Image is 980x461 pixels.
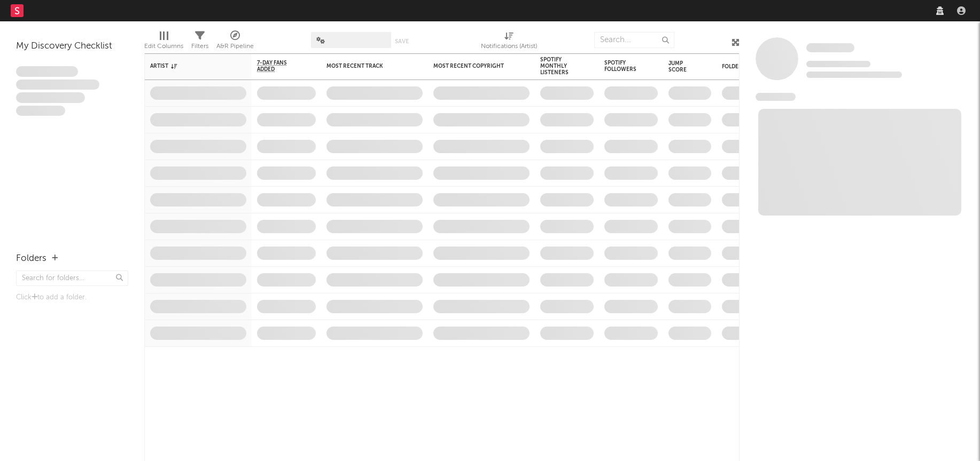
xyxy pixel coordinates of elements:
[16,271,128,286] input: Search for folders...
[668,60,695,73] div: Jump Score
[144,27,183,58] div: Edit Columns
[16,92,85,103] span: Praesent ac interdum
[16,252,46,265] div: Folders
[433,63,514,69] div: Most Recent Copyright
[806,61,870,67] span: Tracking Since: [DATE]
[756,93,796,101] span: News Feed
[481,40,537,53] div: Notifications (Artist)
[16,106,65,116] span: Aliquam viverra
[722,63,802,70] div: Folders
[191,40,208,53] div: Filters
[395,38,409,44] button: Save
[326,63,407,69] div: Most Recent Track
[594,32,674,48] input: Search...
[806,43,854,52] span: Some Artist
[540,57,578,76] div: Spotify Monthly Listeners
[481,27,537,58] div: Notifications (Artist)
[16,80,99,90] span: Integer aliquet in purus et
[16,66,78,77] span: Lorem ipsum dolor
[257,60,300,73] span: 7-Day Fans Added
[604,60,642,73] div: Spotify Followers
[16,40,128,53] div: My Discovery Checklist
[16,291,128,304] div: Click to add a folder.
[144,40,183,53] div: Edit Columns
[216,40,254,53] div: A&R Pipeline
[806,43,854,53] a: Some Artist
[806,71,902,78] span: 0 fans last week
[150,63,230,69] div: Artist
[191,27,208,58] div: Filters
[216,27,254,58] div: A&R Pipeline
